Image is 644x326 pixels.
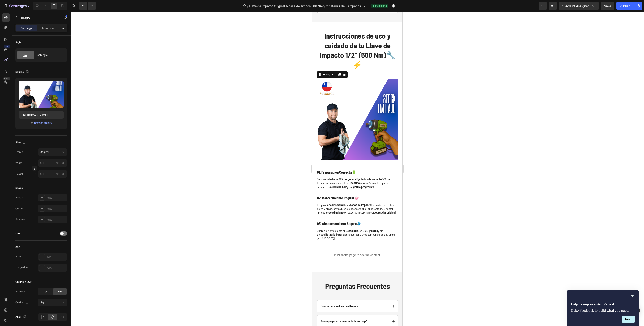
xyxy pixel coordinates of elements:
[47,218,66,222] div: Add...
[571,309,635,313] p: Quick feedback to build what you need.
[15,300,30,305] div: Quality
[15,150,23,154] label: Frame
[47,266,66,270] div: Add...
[601,2,614,10] button: Save
[15,69,30,75] div: Source
[312,12,402,326] iframe: Design area
[40,301,45,304] span: High
[19,111,64,119] input: https://example.com/image.jpg
[38,299,67,306] button: High
[15,207,24,210] div: Corner
[15,172,23,176] label: Height
[31,120,33,125] span: or
[47,196,66,200] div: Add...
[571,302,635,307] h2: Help us improve GemPages!
[630,293,635,298] button: Hide survey
[19,81,64,108] img: preview-image
[61,160,66,166] button: px
[249,4,361,8] span: Llave de impacto Original Mcasa de 1/2 con 500 Nm y 2 baterías de 5 amperios
[38,159,67,167] input: px%
[622,316,635,323] button: Next question
[27,3,29,8] p: 7
[15,232,20,235] div: Link
[47,207,66,211] div: Add...
[40,150,49,154] span: Original
[559,2,599,10] button: 1 product assigned
[604,4,611,8] span: Save
[79,2,96,10] div: Undo/Redo
[55,160,60,166] button: %
[15,140,26,145] div: Size
[562,4,589,8] span: 1 product assigned
[15,290,25,293] div: Preload
[15,186,23,190] div: Shape
[15,218,25,221] div: Shadow
[15,255,24,258] div: Alt text
[15,196,23,200] div: Border
[15,266,28,269] div: Image title
[58,290,62,293] span: No
[247,4,248,8] span: /
[15,280,32,284] div: Optimize LCP
[56,172,59,176] div: px
[15,245,20,249] div: SEO
[55,171,60,176] button: %
[21,26,32,30] p: Settings
[36,50,61,60] div: Rectangle
[3,77,10,80] div: Beta
[15,161,22,165] label: Width
[620,4,630,8] div: Publish
[2,2,31,10] button: 7
[61,171,66,176] button: px
[38,148,67,156] button: Original
[47,255,66,259] div: Add...
[15,314,27,320] div: Align
[4,45,10,48] div: 450
[62,172,64,176] div: %
[56,161,59,165] div: px
[20,15,56,20] p: Image
[62,161,64,165] div: %
[571,293,635,323] div: Help us improve GemPages!
[34,121,52,125] div: Browse gallery
[15,41,21,44] div: Style
[34,121,52,125] button: Browse gallery
[38,170,67,178] input: px%
[375,4,387,8] span: Published
[616,2,634,10] button: Publish
[41,26,56,30] p: Advanced
[43,290,47,293] span: Yes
